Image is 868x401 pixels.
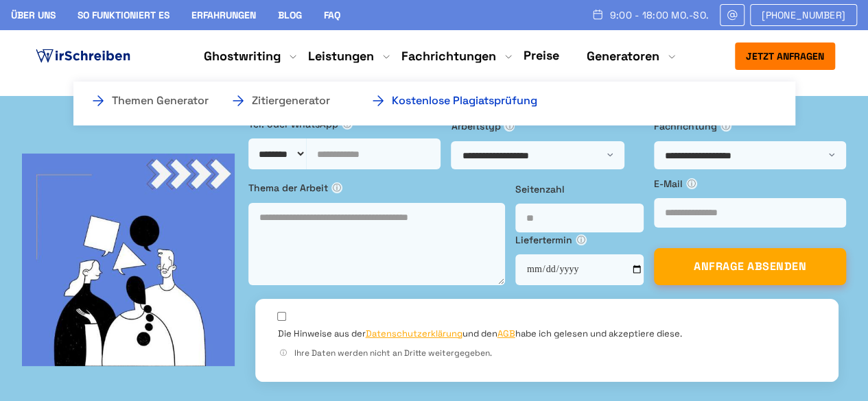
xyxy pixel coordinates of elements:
[762,10,845,21] span: [PHONE_NUMBER]
[686,178,697,189] span: ⓘ
[576,234,587,245] span: ⓘ
[78,9,169,21] a: So funktioniert es
[11,9,56,21] a: Über uns
[365,328,462,339] a: Datenschutzerklärung
[308,48,374,64] a: Leistungen
[591,9,604,20] img: Schedule
[497,328,515,339] a: AGB
[726,10,738,21] img: Email
[278,9,302,21] a: Blog
[750,4,857,26] a: [PHONE_NUMBER]
[504,121,515,132] span: ⓘ
[248,180,505,195] label: Thema der Arbeit
[720,121,731,132] span: ⓘ
[331,182,342,193] span: ⓘ
[191,9,256,21] a: Erfahrungen
[654,176,846,191] label: E-Mail
[609,10,709,21] span: 9:00 - 18:00 Mo.-So.
[524,47,559,63] a: Preise
[735,42,835,70] button: Jetzt anfragen
[370,93,507,109] a: Kostenlose Plagiatsprüfung
[277,328,681,340] label: Die Hinweise aus der und den habe ich gelesen und akzeptiere diese.
[342,119,353,130] span: ⓘ
[654,248,846,285] button: ANFRAGE ABSENDEN
[22,154,235,366] img: bg
[277,347,817,360] div: Ihre Daten werden nicht an Dritte weitergegeben.
[587,48,659,64] a: Generatoren
[324,9,340,21] a: FAQ
[515,232,644,247] label: Liefertermin
[654,119,846,134] label: Fachrichtung
[230,93,367,109] a: Zitiergenerator
[451,119,643,134] label: Arbeitstyp
[90,93,227,109] a: Themen Generator
[401,48,496,64] a: Fachrichtungen
[204,48,281,64] a: Ghostwriting
[515,182,644,197] label: Seitenzahl
[33,46,133,66] img: logo ghostwriter-österreich
[277,348,288,359] span: ⓘ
